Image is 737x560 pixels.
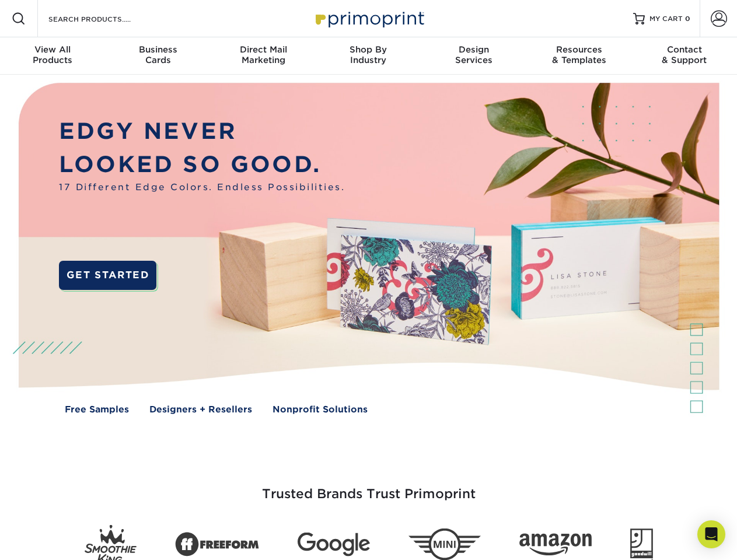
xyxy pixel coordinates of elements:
img: Goodwill [630,528,653,560]
span: Contact [632,44,737,55]
input: SEARCH PRODUCTS..... [47,12,161,26]
span: 0 [685,15,690,23]
div: Marketing [211,44,316,65]
span: Design [421,44,526,55]
h3: Trusted Brands Trust Primoprint [27,459,710,516]
span: Direct Mail [211,44,316,55]
span: MY CART [649,14,683,24]
span: 17 Different Edge Colors. Endless Possibilities. [59,181,345,194]
div: Open Intercom Messenger [697,520,725,548]
div: Industry [316,44,421,65]
span: Resources [526,44,631,55]
img: Primoprint [310,6,427,31]
div: Services [421,44,526,65]
a: Contact& Support [632,37,737,75]
a: BusinessCards [105,37,210,75]
span: Shop By [316,44,421,55]
div: & Templates [526,44,631,65]
p: EDGY NEVER [59,115,345,148]
a: Designers + Resellers [149,403,252,416]
div: & Support [632,44,737,65]
img: Amazon [519,534,592,556]
a: Nonprofit Solutions [273,403,368,416]
iframe: Google Customer Reviews [3,524,99,556]
img: Google [298,533,370,556]
a: DesignServices [421,37,526,75]
a: GET STARTED [59,261,156,290]
a: Shop ByIndustry [316,37,421,75]
span: Business [105,44,210,55]
div: Cards [105,44,210,65]
a: Free Samples [65,403,129,416]
p: LOOKED SO GOOD. [59,148,345,181]
a: Direct MailMarketing [211,37,316,75]
a: Resources& Templates [526,37,631,75]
